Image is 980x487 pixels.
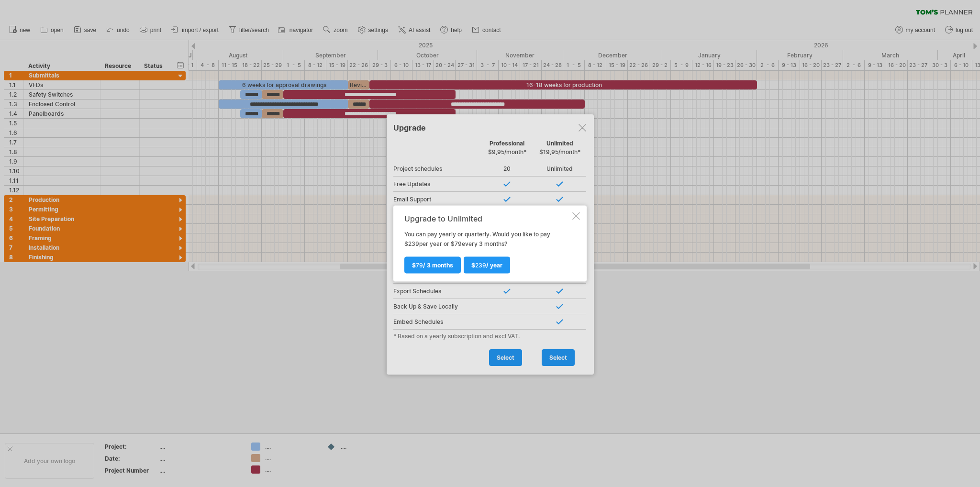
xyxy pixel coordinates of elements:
[404,214,570,273] div: You can pay yearly or quarterly. Would you like to pay $ per year or $ every 3 months?
[416,262,423,269] span: 79
[455,240,462,247] span: 79
[404,214,570,223] div: Upgrade to Unlimited
[471,262,502,269] span: $ / year
[464,257,510,274] a: $239/ year
[404,257,461,274] a: $79/ 3 months
[412,262,453,269] span: $ / 3 months
[408,240,419,247] span: 239
[475,262,486,269] span: 239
